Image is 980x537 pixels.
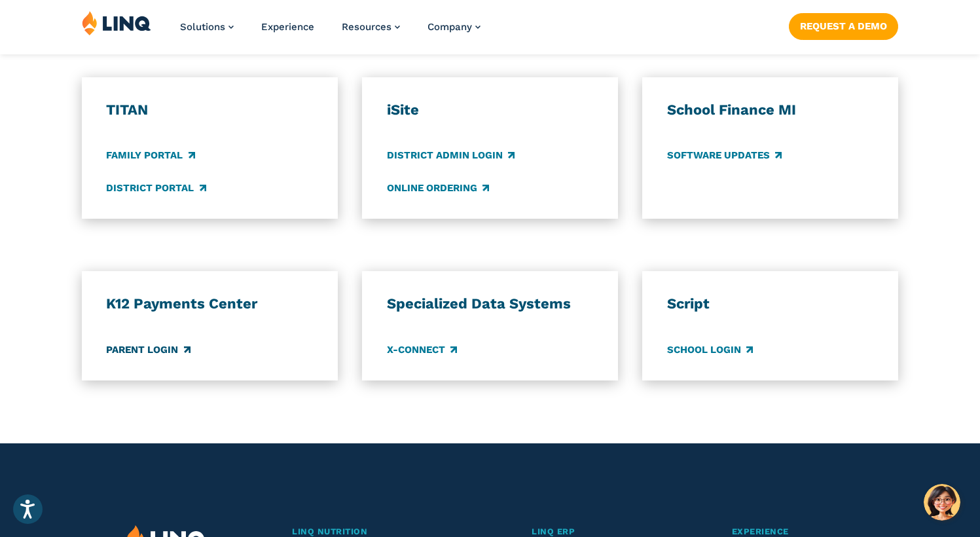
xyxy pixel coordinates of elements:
[387,101,594,119] h3: iSite
[180,21,234,33] a: Solutions
[342,21,391,33] span: Resources
[82,10,151,35] img: LINQ | K‑12 Software
[427,21,472,33] span: Company
[667,343,753,357] a: School Login
[667,295,874,313] h3: Script
[106,181,206,195] a: District Portal
[106,343,190,357] a: Parent Login
[667,149,782,163] a: Software Updates
[427,21,481,33] a: Company
[387,149,515,163] a: District Admin Login
[789,13,898,39] a: Request a Demo
[387,343,457,357] a: X-Connect
[180,21,225,33] span: Solutions
[532,527,575,536] span: LINQ ERP
[732,527,789,536] span: Experience
[261,21,314,33] a: Experience
[106,101,313,119] h3: TITAN
[342,21,400,33] a: Resources
[789,10,898,39] nav: Button Navigation
[667,101,874,119] h3: School Finance MI
[106,149,194,163] a: Family Portal
[106,295,313,313] h3: K12 Payments Center
[387,181,489,195] a: Online Ordering
[292,527,367,536] span: LINQ Nutrition
[180,10,481,54] nav: Primary Navigation
[387,295,594,313] h3: Specialized Data Systems
[924,484,960,521] button: Hello, have a question? Let’s chat.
